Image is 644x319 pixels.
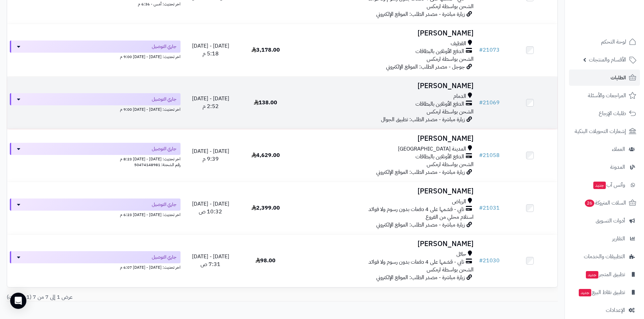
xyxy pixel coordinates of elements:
a: تطبيق نقاط البيعجديد [569,284,640,300]
div: اخر تحديث: [DATE] - [DATE] 9:00 م [10,105,181,112]
h3: [PERSON_NAME] [296,82,474,90]
a: السلات المتروكة26 [569,195,640,211]
a: وآتس آبجديد [569,177,640,193]
span: زيارة مباشرة - مصدر الطلب: الموقع الإلكتروني [376,221,465,229]
a: #21031 [479,204,500,212]
span: الدفع الأونلاين بالبطاقات [415,100,464,108]
a: تطبيق المتجرجديد [569,266,640,283]
span: الشحن بواسطة ارمكس [427,160,474,168]
a: لوحة التحكم [569,34,640,50]
span: جديد [579,289,591,296]
a: أدوات التسويق [569,213,640,229]
div: اخر تحديث: [DATE] - [DATE] 6:23 م [10,211,181,218]
span: زيارة مباشرة - مصدر الطلب: الموقع الإلكتروني [376,10,465,18]
div: اخر تحديث: [DATE] - [DATE] 6:07 م [10,263,181,270]
span: [DATE] - [DATE] 2:52 م [192,95,229,110]
a: الطلبات [569,70,640,86]
img: logo-2.png [598,14,638,28]
span: [DATE] - [DATE] 10:32 ص [192,200,229,216]
h3: [PERSON_NAME] [296,29,474,37]
span: جاري التوصيل [152,254,176,261]
span: جاري التوصيل [152,201,176,208]
span: تطبيق المتجر [585,270,625,279]
span: المراجعات والأسئلة [588,91,626,100]
span: جاري التوصيل [152,43,176,50]
h3: [PERSON_NAME] [296,240,474,248]
span: الرياض [452,198,466,206]
a: التقارير [569,231,640,247]
span: تابي - قسّمها على 4 دفعات بدون رسوم ولا فوائد [368,206,464,213]
span: حائل [456,250,466,258]
span: المدونة [610,162,625,172]
span: [DATE] - [DATE] 9:39 م [192,147,229,163]
span: 26 [585,199,594,207]
span: الأقسام والمنتجات [589,55,626,64]
h3: [PERSON_NAME] [296,187,474,195]
span: 98.00 [256,257,276,265]
span: زيارة مباشرة - مصدر الطلب: تطبيق الجوال [381,115,465,124]
div: عرض 1 إلى 7 من 7 (1 صفحات) [2,293,282,301]
span: أدوات التسويق [596,216,625,225]
span: زيارة مباشرة - مصدر الطلب: الموقع الإلكتروني [376,273,465,282]
span: الدفع الأونلاين بالبطاقات [415,153,464,161]
span: [DATE] - [DATE] 5:18 م [192,42,229,58]
span: الإعدادات [606,305,625,315]
span: تابي - قسّمها على 4 دفعات بدون رسوم ولا فوائد [368,258,464,266]
a: #21030 [479,257,500,265]
span: العملاء [612,144,625,154]
a: #21069 [479,99,500,107]
a: الإعدادات [569,302,640,318]
span: # [479,204,483,212]
span: الدفع الأونلاين بالبطاقات [415,48,464,55]
span: جوجل - مصدر الطلب: الموقع الإلكتروني [386,63,465,71]
span: زيارة مباشرة - مصدر الطلب: الموقع الإلكتروني [376,168,465,176]
span: 138.00 [254,99,277,107]
span: جديد [593,182,606,189]
span: # [479,151,483,159]
a: المدونة [569,159,640,175]
span: الدمام [453,92,466,100]
div: اخر تحديث: [DATE] - [DATE] 9:00 م [10,53,181,60]
span: الشحن بواسطة ارمكس [427,266,474,274]
span: لوحة التحكم [601,37,626,47]
a: التطبيقات والخدمات [569,248,640,265]
a: إشعارات التحويلات البنكية [569,123,640,139]
a: المراجعات والأسئلة [569,87,640,104]
span: # [479,46,483,54]
span: وآتس آب [593,180,625,190]
span: الطلبات [611,73,626,82]
span: تطبيق نقاط البيع [578,288,625,297]
a: طلبات الإرجاع [569,105,640,122]
span: استلام محلي من الفروع [426,213,474,221]
span: جاري التوصيل [152,96,176,103]
span: التطبيقات والخدمات [584,252,625,261]
span: المدينة [GEOGRAPHIC_DATA] [398,145,466,153]
span: السلات المتروكة [584,198,626,208]
span: رقم الشحنة: 50474148981 [134,162,181,168]
h3: [PERSON_NAME] [296,135,474,142]
span: الشحن بواسطة ارمكس [427,2,474,10]
span: الشحن بواسطة ارمكس [427,55,474,63]
span: القطيف [451,40,466,48]
span: 3,178.00 [252,46,280,54]
span: # [479,257,483,265]
span: الشحن بواسطة ارمكس [427,108,474,116]
a: #21058 [479,151,500,159]
a: #21073 [479,46,500,54]
span: 2,399.00 [252,204,280,212]
a: العملاء [569,141,640,157]
span: إشعارات التحويلات البنكية [575,127,626,136]
span: التقارير [612,234,625,243]
span: طلبات الإرجاع [599,109,626,118]
div: اخر تحديث: [DATE] - [DATE] 8:23 م [10,155,181,162]
span: # [479,99,483,107]
span: 4,629.00 [252,151,280,159]
div: Open Intercom Messenger [10,293,26,309]
span: [DATE] - [DATE] 7:31 ص [192,252,229,268]
span: جديد [586,271,598,278]
span: جاري التوصيل [152,145,176,152]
